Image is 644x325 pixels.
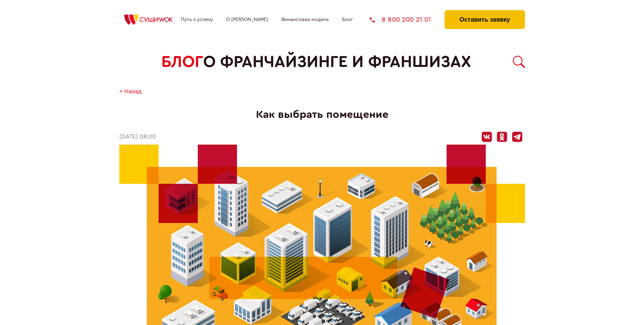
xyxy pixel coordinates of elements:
[445,10,525,29] button: Оставить заявку
[370,16,431,23] a: 8 800 200 21 01
[342,17,353,22] a: Блог
[181,17,213,22] a: Путь к успеху
[281,17,329,22] a: Финансовая модель
[119,108,525,121] h1: Как выбрать помещение
[119,133,156,141] time: [DATE] 08:00
[226,17,268,22] a: О [PERSON_NAME]
[382,16,431,23] span: 8 800 200 21 01
[203,53,471,71] span: о франчайзинге и франшизах
[119,88,142,95] a: < Назад
[161,53,203,71] span: БЛОГ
